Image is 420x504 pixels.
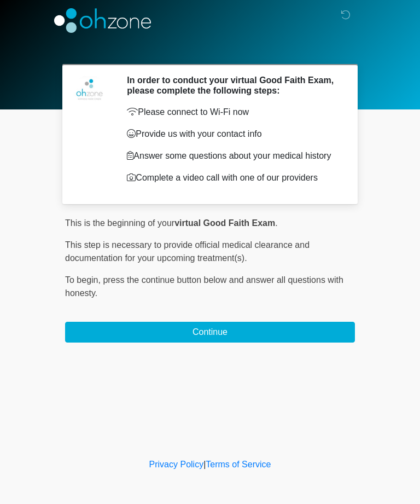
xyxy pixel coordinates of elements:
[203,460,206,469] a: |
[206,460,271,469] a: Terms of Service
[174,218,275,228] strong: virtual Good Faith Exam
[275,218,277,228] span: .
[149,460,204,469] a: Privacy Policy
[127,171,339,184] p: Complete a video call with one of our providers
[127,128,339,141] p: Provide us with your contact info
[54,8,151,33] img: OhZone Clinics Logo
[65,275,343,298] span: press the continue button below and answer all questions with honesty.
[65,322,355,343] button: Continue
[127,106,339,119] p: Please connect to Wi-Fi now
[57,39,363,60] h1: ‎ ‎ ‎ ‎
[65,275,103,285] span: To begin,
[127,75,339,96] h2: In order to conduct your virtual Good Faith Exam, please complete the following steps:
[65,218,174,228] span: This is the beginning of your
[73,75,106,108] img: Agent Avatar
[65,240,310,263] span: This step is necessary to provide official medical clearance and documentation for your upcoming ...
[127,149,339,163] p: Answer some questions about your medical history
